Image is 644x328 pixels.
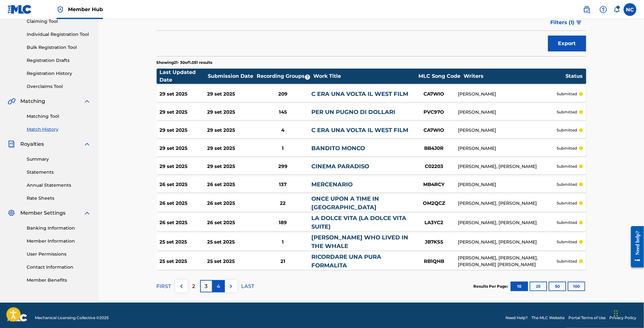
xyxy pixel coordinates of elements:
[613,6,620,13] div: Notifications
[410,238,458,246] div: JB7KS5
[410,145,458,152] div: BB4J0R
[68,6,103,13] span: Member Hub
[458,109,557,116] div: [PERSON_NAME]
[305,75,310,80] span: ?
[27,225,91,231] a: Banking Information
[311,127,408,134] a: C ERA UNA VOLTA IL WEST FILM
[551,19,575,26] span: Filters ( 1 )
[612,298,644,328] div: Widget chat
[609,315,636,321] a: Privacy Policy
[160,69,207,84] div: Last Updated Date
[557,145,577,151] p: submitted
[311,163,369,170] a: CINEMA PARADISO
[83,209,91,217] img: expand
[254,145,311,152] div: 1
[458,127,557,134] div: [PERSON_NAME]
[160,200,207,207] div: 26 set 2025
[27,238,91,244] a: Member Information
[160,163,207,170] div: 29 set 2025
[20,209,65,217] span: Member Settings
[410,109,458,116] div: PVC97O
[511,282,528,291] button: 10
[254,219,311,226] div: 189
[207,238,254,246] div: 25 set 2025
[254,163,311,170] div: 299
[458,145,557,152] div: [PERSON_NAME]
[27,182,91,189] a: Annual Statements
[207,219,254,226] div: 26 set 2025
[311,215,406,230] a: LA DOLCE VITA (LA DOLCE VITA SUITE)
[458,219,557,226] div: [PERSON_NAME], [PERSON_NAME]
[410,90,458,98] div: CA7WIO
[580,3,593,16] a: Public Search
[458,200,557,207] div: [PERSON_NAME], [PERSON_NAME]
[27,57,91,64] a: Registration Drafts
[20,140,44,148] span: Royalties
[254,127,311,134] div: 4
[208,72,255,80] div: Submission Date
[557,239,577,245] p: submitted
[160,238,207,246] div: 25 set 2025
[27,169,91,176] a: Statements
[410,258,458,265] div: RB1QHB
[557,182,577,187] p: submitted
[505,315,528,321] a: Need Help?
[313,72,415,80] div: Work Title
[464,72,565,80] div: Writers
[160,219,207,226] div: 26 set 2025
[612,298,644,328] iframe: Chat Widget
[548,36,586,51] button: Export
[311,90,408,97] a: C ERA UNA VOLTA IL WEST FILM
[160,127,207,134] div: 29 set 2025
[410,127,458,134] div: CA7WIO
[27,126,91,133] a: Match History
[160,145,207,152] div: 29 set 2025
[205,283,208,290] p: 3
[207,181,254,188] div: 26 set 2025
[549,282,566,291] button: 50
[254,238,311,246] div: 1
[410,163,458,170] div: C02203
[547,15,586,30] button: Filters (1)
[27,31,91,38] a: Individual Registration Tool
[311,145,365,152] a: BANDITO MONCO
[568,315,606,321] a: Portal Terms of Use
[254,181,311,188] div: 137
[576,21,582,24] img: filter
[27,156,91,163] a: Summary
[311,195,379,211] a: ONCE UPON A TIME IN [GEOGRAPHIC_DATA]
[27,113,91,120] a: Matching Tool
[207,109,254,116] div: 29 set 2025
[157,283,171,290] p: FIRST
[410,200,458,207] div: OM2QCZ
[83,140,91,148] img: expand
[27,251,91,258] a: User Permissions
[241,283,254,290] p: LAST
[8,140,15,148] img: Royalties
[557,127,577,133] p: submitted
[193,283,195,290] p: 2
[311,109,395,116] a: PER UN PUGNO DI DOLLARI
[254,90,311,98] div: 209
[410,181,458,188] div: MB4RCY
[311,181,353,188] a: MERCENARIO
[83,97,91,105] img: expand
[35,315,109,321] span: Mechanical Licensing Collective © 2025
[207,127,254,134] div: 29 set 2025
[8,5,32,14] img: MLC Logo
[27,70,91,77] a: Registration History
[557,91,577,97] p: submitted
[207,90,254,98] div: 29 set 2025
[311,253,381,269] a: RICORDARE UNA PURA FORMALITA
[160,258,207,265] div: 25 set 2025
[207,145,254,152] div: 29 set 2025
[557,164,577,169] p: submitted
[8,209,15,217] img: Member Settings
[557,258,577,264] p: submitted
[530,282,547,291] button: 25
[597,3,610,16] div: Help
[474,284,510,289] p: Results Per Page:
[27,44,91,51] a: Bulk Registration Tool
